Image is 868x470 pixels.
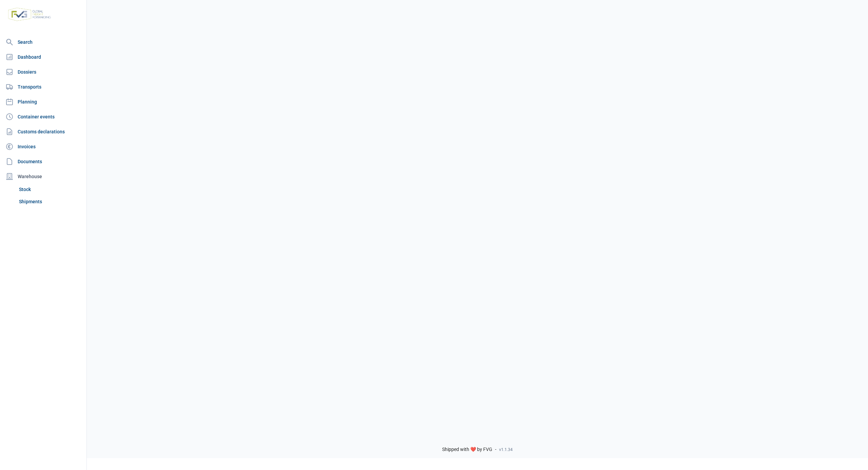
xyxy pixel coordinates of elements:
div: Warehouse [3,170,84,183]
a: Customs declarations [3,125,84,138]
a: Transports [3,80,84,94]
a: Documents [3,155,84,168]
a: Planning [3,95,84,109]
a: Stock [16,183,84,195]
a: Invoices [3,140,84,153]
span: v1.1.34 [499,447,513,452]
a: Dossiers [3,65,84,79]
img: FVG - Global freight forwarding [5,5,54,24]
a: Shipments [16,195,84,208]
a: Search [3,35,84,49]
a: Container events [3,110,84,124]
span: Shipped with ❤️ by FVG [442,447,492,453]
span: - [495,447,496,453]
a: Dashboard [3,50,84,64]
